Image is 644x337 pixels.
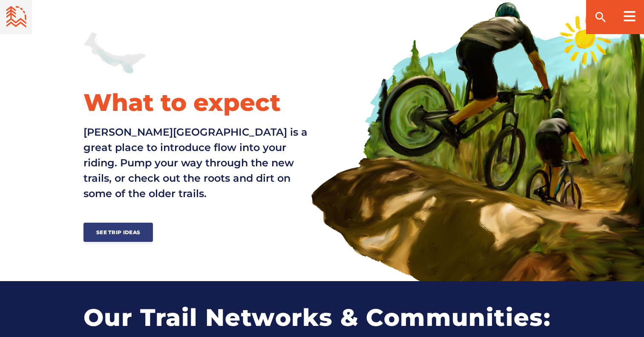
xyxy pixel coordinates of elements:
[83,87,315,117] h2: What to expect
[83,125,315,201] p: [PERSON_NAME][GEOGRAPHIC_DATA] is a great place to introduce flow into your riding. Pump your way...
[96,229,140,235] span: See Trip Ideas
[83,223,153,242] a: See Trip Ideas
[594,10,607,24] ion-icon: search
